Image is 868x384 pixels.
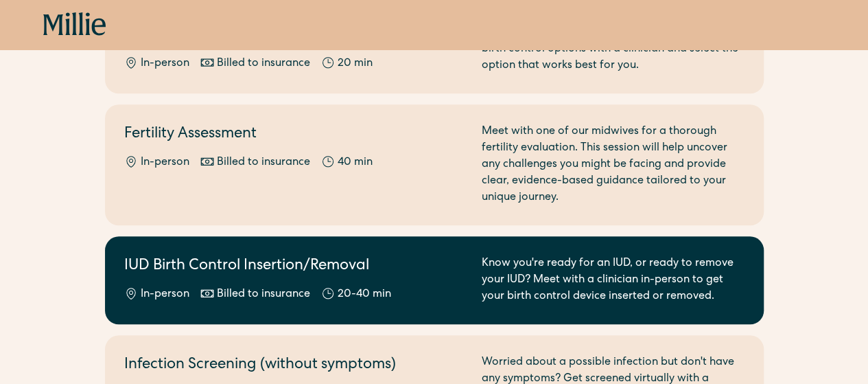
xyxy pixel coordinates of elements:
div: Meet with one of our midwives for a thorough fertility evaluation. This session will help uncover... [482,124,744,206]
div: Know you're ready for an IUD, or ready to remove your IUD? Meet with a clinician in-person to get... [482,256,744,305]
div: Billed to insurance [217,56,310,72]
div: In-person [141,286,189,303]
div: 40 min [338,155,373,171]
h2: Infection Screening (without symptoms) [124,354,465,377]
div: 20-40 min [338,286,391,303]
div: In-person [141,155,189,171]
a: IUD Birth Control Insertion/RemovalIn-personBilled to insurance20-40 minKnow you're ready for an ... [105,236,764,324]
div: Billed to insurance [217,286,310,303]
div: 20 min [338,56,373,72]
div: Meet with us in-person at our clinic. Discuss your birth control options with a clinician and sel... [482,25,744,74]
div: Billed to insurance [217,155,310,171]
h2: IUD Birth Control Insertion/Removal [124,256,465,278]
a: In-Person Birth Control VisitIn-personBilled to insurance20 minMeet with us in-person at our clin... [105,5,764,93]
div: In-person [141,56,189,72]
h2: Fertility Assessment [124,124,465,146]
a: Fertility AssessmentIn-personBilled to insurance40 minMeet with one of our midwives for a thoroug... [105,104,764,225]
